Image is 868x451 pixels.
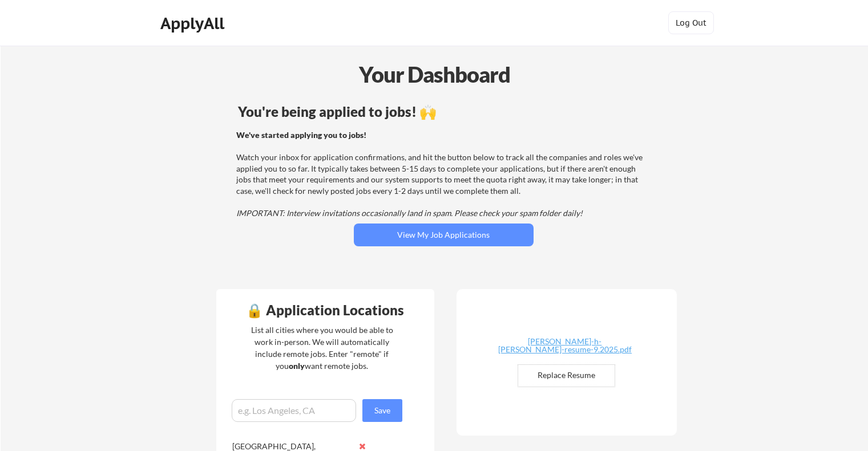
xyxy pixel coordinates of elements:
a: [PERSON_NAME]-h-[PERSON_NAME]-resume-9.2025.pdf [497,338,633,355]
button: Log Out [668,11,714,34]
div: ApplyAll [160,14,228,33]
strong: only [289,361,305,371]
button: Save [362,399,402,422]
div: Watch your inbox for application confirmations, and hit the button below to track all the compani... [236,129,648,219]
div: List all cities where you would be able to work in-person. We will automatically include remote j... [244,324,401,372]
div: Your Dashboard [1,58,868,91]
strong: We've started applying you to jobs! [236,130,366,140]
div: 🔒 Application Locations [219,303,431,317]
input: e.g. Los Angeles, CA [232,399,356,422]
div: You're being applied to jobs! 🙌 [238,105,649,119]
button: View My Job Applications [354,224,534,246]
div: [PERSON_NAME]-h-[PERSON_NAME]-resume-9.2025.pdf [497,338,633,354]
em: IMPORTANT: Interview invitations occasionally land in spam. Please check your spam folder daily! [236,208,583,218]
